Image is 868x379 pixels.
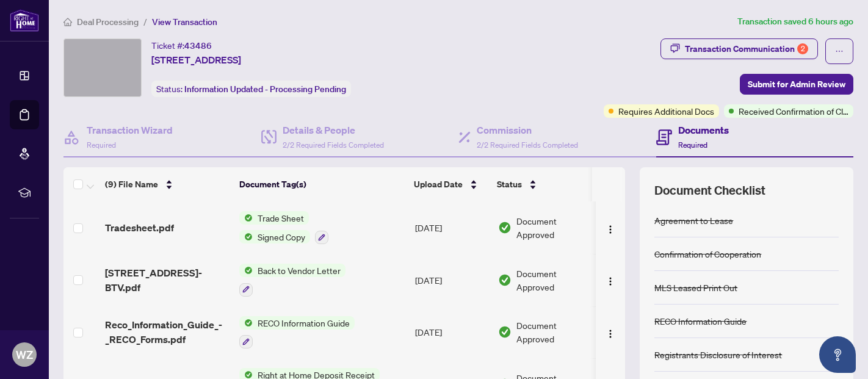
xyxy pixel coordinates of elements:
[516,267,592,294] span: Document Approved
[601,270,620,290] button: Logo
[835,47,844,56] span: ellipsis
[737,15,853,29] article: Transaction saved 6 hours ago
[239,211,328,244] button: Status IconTrade SheetStatus IconSigned Copy
[678,140,707,150] span: Required
[409,167,492,201] th: Upload Date
[283,140,384,150] span: 2/2 Required Fields Completed
[87,140,116,150] span: Required
[797,43,808,54] div: 2
[105,220,174,235] span: Tradesheet.pdf
[253,230,310,244] span: Signed Copy
[654,314,747,328] div: RECO Information Guide
[497,178,522,191] span: Status
[516,319,592,345] span: Document Approved
[239,230,253,244] img: Status Icon
[105,178,158,191] span: (9) File Name
[654,348,782,361] div: Registrants Disclosure of Interest
[606,225,615,234] img: Logo
[239,211,253,225] img: Status Icon
[819,336,856,373] button: Open asap
[184,84,346,95] span: Information Updated - Processing Pending
[234,167,409,201] th: Document Tag(s)
[283,123,384,137] h4: Details & People
[740,74,853,95] button: Submit for Admin Review
[654,281,737,294] div: MLS Leased Print Out
[151,38,212,52] div: Ticket #:
[498,221,512,234] img: Document Status
[87,123,173,137] h4: Transaction Wizard
[739,104,848,118] span: Received Confirmation of Closing
[414,178,463,191] span: Upload Date
[105,317,230,347] span: Reco_Information_Guide_-_RECO_Forms.pdf
[606,329,615,339] img: Logo
[606,276,615,286] img: Logo
[63,18,72,26] span: home
[748,74,845,94] span: Submit for Admin Review
[16,346,33,363] span: WZ
[100,167,234,201] th: (9) File Name
[654,214,733,227] div: Agreement to Lease
[516,214,592,241] span: Document Approved
[253,264,345,277] span: Back to Vendor Letter
[239,316,355,349] button: Status IconRECO Information Guide
[253,211,309,225] span: Trade Sheet
[601,322,620,342] button: Logo
[184,40,212,51] span: 43486
[618,104,714,118] span: Requires Additional Docs
[498,273,512,287] img: Document Status
[477,140,578,150] span: 2/2 Required Fields Completed
[77,16,139,27] span: Deal Processing
[654,247,761,261] div: Confirmation of Cooperation
[143,15,147,29] li: /
[151,81,351,97] div: Status:
[152,16,217,27] span: View Transaction
[410,201,493,254] td: [DATE]
[105,265,230,295] span: [STREET_ADDRESS]-BTV.pdf
[601,218,620,237] button: Logo
[498,325,512,339] img: Document Status
[239,316,253,330] img: Status Icon
[660,38,818,59] button: Transaction Communication2
[239,264,345,297] button: Status IconBack to Vendor Letter
[151,52,241,67] span: [STREET_ADDRESS]
[410,306,493,359] td: [DATE]
[492,167,596,201] th: Status
[239,264,253,277] img: Status Icon
[678,123,729,137] h4: Documents
[477,123,578,137] h4: Commission
[253,316,355,330] span: RECO Information Guide
[685,39,808,59] div: Transaction Communication
[10,9,39,32] img: logo
[654,182,765,199] span: Document Checklist
[410,254,493,306] td: [DATE]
